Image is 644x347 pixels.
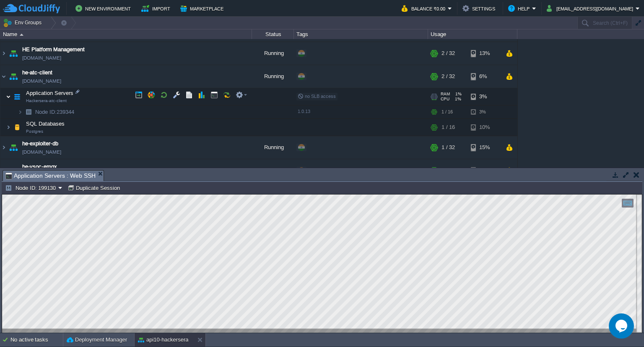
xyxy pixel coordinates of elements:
div: 10% [471,119,498,136]
button: Env Groups [3,17,44,29]
a: Node ID:239344 [34,108,75,116]
span: Postgres [26,129,43,134]
div: 6% [471,65,498,88]
div: Name [1,29,252,39]
button: api10-hackersera [138,336,188,344]
img: AMDAwAAAACH5BAEAAAAALAAAAAABAAEAAAICRAEAOw== [8,136,19,159]
span: [DOMAIN_NAME] [22,148,61,156]
div: 2 / 32 [441,65,455,88]
a: HE Platform Management [22,45,85,54]
div: Running [252,159,294,182]
img: AMDAwAAAACH5BAEAAAAALAAAAAABAAEAAAICRAEAOw== [8,42,19,65]
a: he-vsoc-emqx [22,163,57,171]
div: 15% [471,136,498,159]
img: AMDAwAAAACH5BAEAAAAALAAAAAABAAEAAAICRAEAOw== [0,65,7,88]
span: 239344 [34,108,75,116]
img: AMDAwAAAACH5BAEAAAAALAAAAAABAAEAAAICRAEAOw== [11,88,23,105]
a: Application ServersHackersera-atc-client [25,90,75,96]
div: Running [252,42,294,65]
button: [EMAIL_ADDRESS][DOMAIN_NAME] [547,3,636,13]
span: 1.0.13 [298,109,310,114]
div: Usage [428,29,517,39]
img: AMDAwAAAACH5BAEAAAAALAAAAAABAAEAAAICRAEAOw== [18,105,23,118]
img: AMDAwAAAACH5BAEAAAAALAAAAAABAAEAAAICRAEAOw== [8,65,19,88]
button: Deployment Manager [67,336,127,344]
span: SQL Databases [25,120,66,127]
img: AMDAwAAAACH5BAEAAAAALAAAAAABAAEAAAICRAEAOw== [23,105,34,118]
button: New Environment [75,3,133,13]
span: Application Servers [25,89,75,97]
a: he-atc-client [22,68,52,77]
div: Status [252,29,293,39]
a: [DOMAIN_NAME] [22,54,61,62]
div: 3% [471,88,498,105]
img: AMDAwAAAACH5BAEAAAAALAAAAAABAAEAAAICRAEAOw== [0,159,7,182]
span: 1% [453,97,461,102]
button: Settings [462,3,498,13]
span: RAM [441,92,450,97]
div: No active tasks [10,333,63,347]
div: 39% [471,159,498,182]
img: AMDAwAAAACH5BAEAAAAALAAAAAABAAEAAAICRAEAOw== [0,136,7,159]
span: Node ID: [35,109,57,115]
span: no SLB access [298,94,336,99]
img: AMDAwAAAACH5BAEAAAAALAAAAAABAAEAAAICRAEAOw== [6,88,11,105]
button: Balance ₹0.00 [402,3,448,13]
span: Hackersera-atc-client [26,98,67,103]
button: Node ID: 199130 [5,184,58,192]
span: CPU [441,97,449,102]
div: Tags [294,29,428,39]
img: AMDAwAAAACH5BAEAAAAALAAAAAABAAEAAAICRAEAOw== [8,159,19,182]
span: Application Servers : Web SSH [5,171,96,181]
button: Import [141,3,173,13]
img: AMDAwAAAACH5BAEAAAAALAAAAAABAAEAAAICRAEAOw== [20,34,23,36]
div: 3% [471,105,498,118]
a: SQL DatabasesPostgres [25,121,66,127]
div: Running [252,136,294,159]
button: Marketplace [180,3,226,13]
iframe: chat widget [609,313,636,339]
a: he-exploiter-db [22,139,58,148]
img: AMDAwAAAACH5BAEAAAAALAAAAAABAAEAAAICRAEAOw== [0,42,7,65]
div: 1 / 16 [441,119,455,136]
img: CloudJiffy [3,3,60,14]
a: [DOMAIN_NAME] [22,77,61,85]
div: Running [252,65,294,88]
div: 2 / 32 [441,42,455,65]
img: AMDAwAAAACH5BAEAAAAALAAAAAABAAEAAAICRAEAOw== [11,119,23,136]
div: 13% [471,42,498,65]
span: 1% [453,92,462,97]
div: 1 / 16 [441,105,453,118]
div: 3 / 8 [441,159,452,182]
button: Help [508,3,532,13]
img: AMDAwAAAACH5BAEAAAAALAAAAAABAAEAAAICRAEAOw== [6,119,11,136]
div: 1 / 32 [441,136,455,159]
button: Duplicate Session [68,184,122,192]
